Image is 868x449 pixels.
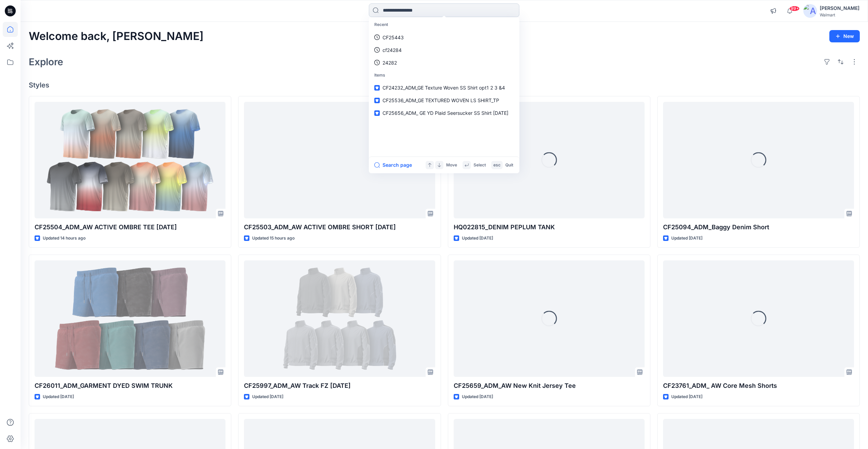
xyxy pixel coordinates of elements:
[383,110,508,116] span: CF25656_ADM_ GE YD Plaid Seersucker SS Shirt [DATE]
[454,381,645,391] p: CF25659_ADM_AW New Knit Jersey Tee
[35,102,225,218] a: CF25504_ADM_AW ACTIVE OMBRE TEE 23MAY25
[820,12,859,17] div: Walmart
[663,222,854,232] p: CF25094_ADM_Baggy Denim Short
[370,44,518,56] a: cf24284
[383,97,499,103] span: CF25536_ADM_GE TEXTURED WOVEN LS SHIRT_TP
[454,222,645,232] p: HQ022815_DENIM PEPLUM TANK
[383,46,402,54] p: cf24284
[35,222,225,232] p: CF25504_ADM_AW ACTIVE OMBRE TEE [DATE]
[35,381,225,391] p: CF26011_ADM_GARMENT DYED SWIM TRUNK
[370,107,518,119] a: CF25656_ADM_ GE YD Plaid Seersucker SS Shirt [DATE]
[663,381,854,391] p: CF23761_ADM_ AW Core Mesh Shorts
[829,30,860,42] button: New
[29,56,63,67] h2: Explore
[370,94,518,107] a: CF25536_ADM_GE TEXTURED WOVEN LS SHIRT_TP
[43,393,74,400] p: Updated [DATE]
[493,162,501,169] p: esc
[370,56,518,69] a: 24282
[244,222,435,232] p: CF25503_ADM_AW ACTIVE OMBRE SHORT [DATE]
[474,162,486,169] p: Select
[244,260,435,377] a: CF25997_ADM_AW Track FZ 16AUG25
[383,59,397,66] p: 24282
[789,6,800,11] span: 99+
[820,4,859,12] div: [PERSON_NAME]
[29,30,204,43] h2: Welcome back, [PERSON_NAME]
[43,235,86,242] p: Updated 14 hours ago
[374,161,412,169] button: Search page
[370,69,518,82] p: Items
[383,85,505,91] span: CF24232_ADM_GE Texture Woven SS Shirt opt1 2 3 &4
[370,31,518,44] a: CF25443
[370,81,518,94] a: CF24232_ADM_GE Texture Woven SS Shirt opt1 2 3 &4
[505,162,513,169] p: Quit
[35,260,225,377] a: CF26011_ADM_GARMENT DYED SWIM TRUNK
[29,81,860,89] h4: Styles
[244,381,435,391] p: CF25997_ADM_AW Track FZ [DATE]
[252,235,295,242] p: Updated 15 hours ago
[671,393,702,400] p: Updated [DATE]
[383,34,404,41] p: CF25443
[462,393,493,400] p: Updated [DATE]
[446,162,457,169] p: Move
[671,235,702,242] p: Updated [DATE]
[252,393,283,400] p: Updated [DATE]
[803,4,817,18] img: avatar
[462,235,493,242] p: Updated [DATE]
[370,18,518,31] p: Recent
